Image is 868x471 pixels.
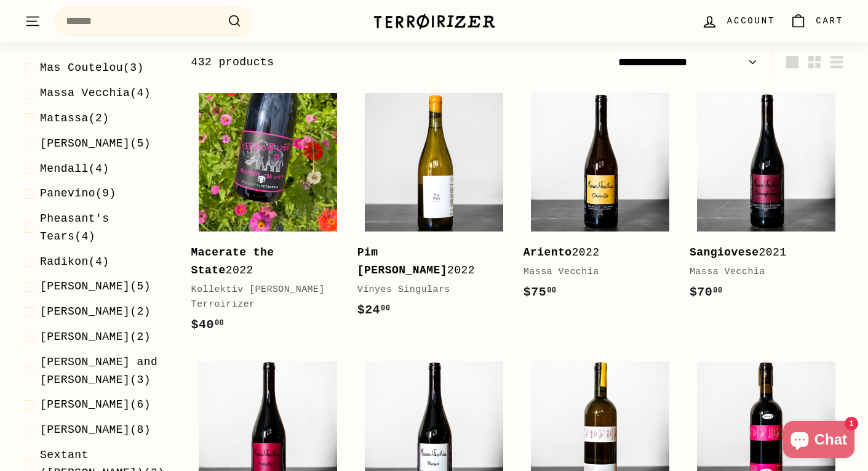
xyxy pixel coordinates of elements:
span: [PERSON_NAME] [40,424,130,436]
span: [PERSON_NAME] and [PERSON_NAME] [40,356,157,386]
span: Mendall [40,162,89,174]
span: (8) [40,421,151,439]
sup: 00 [381,304,390,313]
span: [PERSON_NAME] [40,331,130,343]
a: Macerate the State2022Kollektiv [PERSON_NAME] Terroirizer [191,86,345,347]
span: $40 [191,318,225,332]
div: Vinyes Singulars [357,283,499,297]
span: (2) [40,110,109,127]
span: (5) [40,278,151,296]
a: Pim [PERSON_NAME]2022Vinyes Singulars [357,86,511,332]
a: Cart [782,3,851,39]
span: [PERSON_NAME] [40,305,130,318]
a: Account [694,3,782,39]
span: [PERSON_NAME] [40,398,130,411]
span: Panevino [40,187,95,199]
span: (3) [40,59,144,77]
div: Massa Vecchia [690,265,831,280]
span: (4) [40,210,172,246]
span: (4) [40,253,109,271]
span: Massa Vecchia [40,87,130,99]
span: (4) [40,84,151,102]
inbox-online-store-chat: Shopify online store chat [779,421,858,461]
span: $70 [690,285,723,299]
span: (3) [40,353,172,389]
b: Pim [PERSON_NAME] [357,246,447,276]
span: [PERSON_NAME] [40,137,130,150]
sup: 00 [215,319,224,328]
span: Mas Coutelou [40,62,123,74]
div: 2022 [357,244,499,280]
span: [PERSON_NAME] [40,280,130,292]
span: $75 [524,285,557,299]
a: Sangiovese2021Massa Vecchia [690,86,843,315]
div: 2022 [524,244,665,262]
span: (2) [40,328,151,346]
a: Ariento2022Massa Vecchia [524,86,677,315]
b: Sangiovese [690,246,759,259]
span: (2) [40,303,151,321]
span: Cart [816,14,843,28]
span: (9) [40,185,116,203]
b: Macerate the State [191,246,274,276]
div: 2022 [191,244,333,280]
div: Massa Vecchia [524,265,665,280]
sup: 00 [547,286,556,295]
div: 432 products [191,54,517,71]
span: (5) [40,135,151,153]
span: $24 [357,303,391,317]
span: Radikon [40,256,89,268]
span: (6) [40,396,151,414]
span: (4) [40,159,109,177]
div: 2021 [690,244,831,262]
span: Pheasant's Tears [40,212,109,243]
sup: 00 [713,286,722,295]
b: Ariento [524,246,572,259]
span: Matassa [40,112,89,124]
div: Kollektiv [PERSON_NAME] Terroirizer [191,283,333,312]
span: Account [727,14,775,28]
